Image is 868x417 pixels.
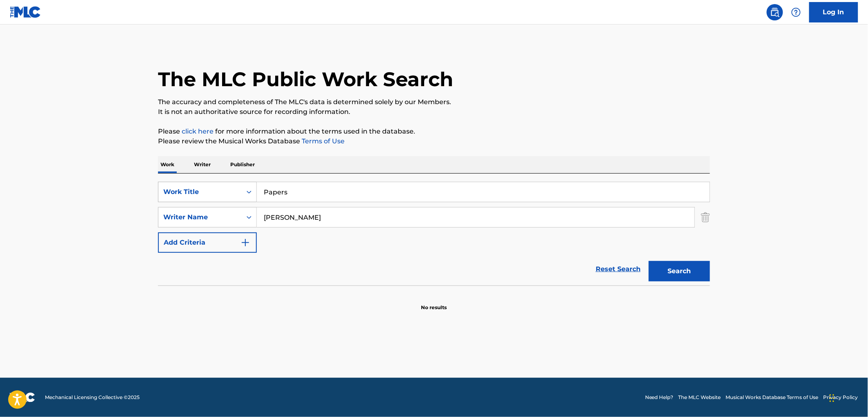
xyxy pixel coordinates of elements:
[592,260,645,278] a: Reset Search
[158,156,177,173] p: Work
[823,394,858,401] a: Privacy Policy
[45,394,140,401] span: Mechanical Licensing Collective © 2025
[679,394,721,401] a: The MLC Website
[645,394,674,401] a: Need Help?
[827,378,868,417] iframe: Chat Widget
[158,182,710,285] form: Search Form
[809,2,858,22] a: Log In
[791,7,801,17] img: help
[158,232,257,253] button: Add Criteria
[158,136,710,146] p: Please review the Musical Works Database
[10,392,35,402] img: logo
[830,386,835,410] div: Drag
[191,156,213,173] p: Writer
[421,294,447,311] p: No results
[158,107,710,117] p: It is not an authoritative source for recording information.
[182,127,214,135] a: click here
[163,187,237,197] div: Work Title
[10,6,41,18] img: MLC Logo
[770,7,780,17] img: search
[158,67,453,91] h1: The MLC Public Work Search
[726,394,819,401] a: Musical Works Database Terms of Use
[300,137,345,145] a: Terms of Use
[788,4,804,20] div: Help
[240,238,250,248] img: 9d2ae6d4665cec9f34b9.svg
[228,156,257,173] p: Publisher
[158,97,710,107] p: The accuracy and completeness of The MLC's data is determined solely by our Members.
[701,207,710,227] img: Delete Criterion
[163,212,237,222] div: Writer Name
[767,4,783,20] a: Public Search
[158,127,710,136] p: Please for more information about the terms used in the database.
[649,261,710,281] button: Search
